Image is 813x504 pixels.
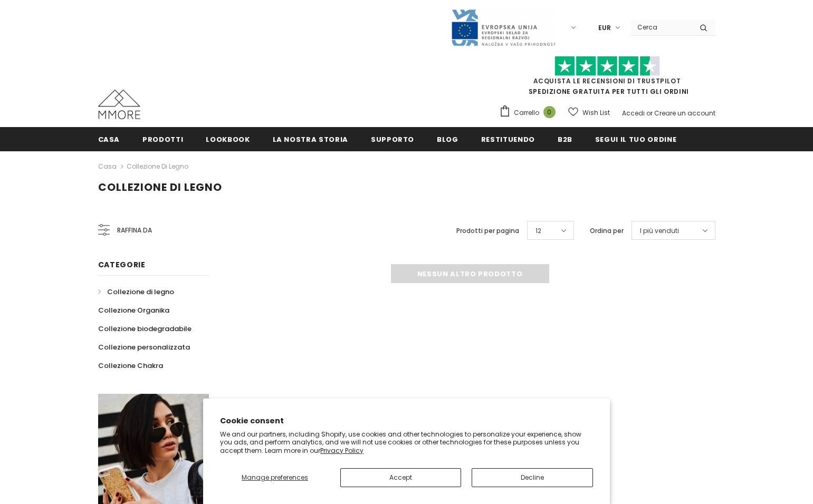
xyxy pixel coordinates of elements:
[456,226,519,236] label: Prodotti per pagina
[98,127,120,151] a: Casa
[98,305,169,315] span: Collezione Organika
[640,226,679,236] span: I più venduti
[107,287,174,297] span: Collezione di legno
[242,473,308,482] span: Manage preferences
[98,90,140,119] img: Casi MMORE
[514,108,539,118] span: Carrello
[631,20,692,35] input: Search Site
[535,226,541,236] span: 12
[220,468,330,487] button: Manage preferences
[371,134,414,144] span: supporto
[98,324,192,334] span: Collezione biodegradabile
[98,342,190,352] span: Collezione personalizzata
[598,23,611,33] span: EUR
[558,134,572,144] span: B2B
[646,109,653,118] span: or
[98,301,169,319] a: Collezione Organika
[98,283,174,301] a: Collezione di legno
[533,76,681,85] a: Acquista le recensioni di TrustPilot
[142,127,183,151] a: Prodotti
[568,103,610,122] a: Wish List
[220,415,593,427] h2: Cookie consent
[98,134,120,144] span: Casa
[98,319,192,338] a: Collezione biodegradabile
[340,468,461,487] button: Accept
[499,105,561,121] a: Carrello 0
[590,226,624,236] label: Ordina per
[554,56,660,76] img: Fidati di Pilot Stars
[371,127,414,151] a: supporto
[117,225,152,236] span: Raffina da
[595,127,676,151] a: Segui il tuo ordine
[472,468,592,487] button: Decline
[206,134,250,144] span: Lookbook
[481,127,535,151] a: Restituendo
[437,134,458,144] span: Blog
[499,61,715,96] span: SPEDIZIONE GRATUITA PER TUTTI GLI ORDINI
[142,134,183,144] span: Prodotti
[582,108,610,118] span: Wish List
[127,162,188,171] a: Collezione di legno
[654,109,715,118] a: Creare un account
[320,446,364,455] a: Privacy Policy
[451,8,556,47] img: Javni Razpis
[273,134,348,144] span: La nostra storia
[481,134,535,144] span: Restituendo
[98,160,117,173] a: Casa
[595,134,676,144] span: Segui il tuo ordine
[558,127,572,151] a: B2B
[273,127,348,151] a: La nostra storia
[437,127,458,151] a: Blog
[98,361,163,371] span: Collezione Chakra
[98,259,146,270] span: Categorie
[98,338,190,356] a: Collezione personalizzata
[220,430,593,455] p: We and our partners, including Shopify, use cookies and other technologies to personalize your ex...
[543,106,556,118] span: 0
[98,356,163,375] a: Collezione Chakra
[622,109,645,118] a: Accedi
[451,23,556,32] a: Javni Razpis
[98,180,222,195] span: Collezione di legno
[206,127,250,151] a: Lookbook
